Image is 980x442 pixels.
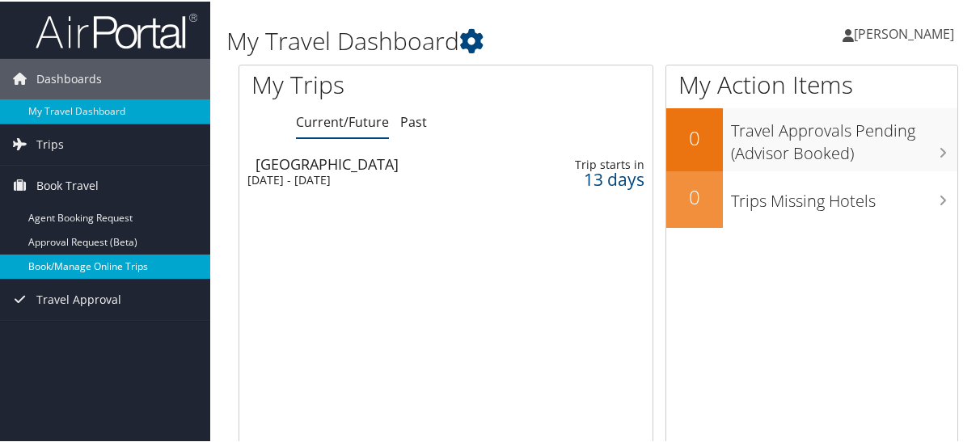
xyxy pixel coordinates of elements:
img: airportal-logo.png [36,11,197,48]
h2: 0 [666,182,723,209]
div: [GEOGRAPHIC_DATA] [256,155,505,170]
a: [PERSON_NAME] [843,8,970,57]
div: [DATE] - [DATE] [247,171,496,186]
a: Current/Future [296,112,389,129]
span: Travel Approval [36,278,121,318]
h1: My Trips [251,66,468,100]
a: Past [400,112,427,129]
span: [PERSON_NAME] [854,23,954,41]
span: Book Travel [36,164,99,204]
div: 13 days [553,170,644,185]
h1: My Action Items [666,66,957,100]
h3: Travel Approvals Pending (Advisor Booked) [731,110,957,163]
a: 0Travel Approvals Pending (Advisor Booked) [666,107,957,169]
a: 0Trips Missing Hotels [666,170,957,226]
div: Trip starts in [553,156,644,170]
span: Dashboards [36,57,102,98]
h1: My Travel Dashboard [226,23,722,57]
h3: Trips Missing Hotels [731,180,957,211]
h2: 0 [666,123,723,150]
span: Trips [36,123,64,163]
